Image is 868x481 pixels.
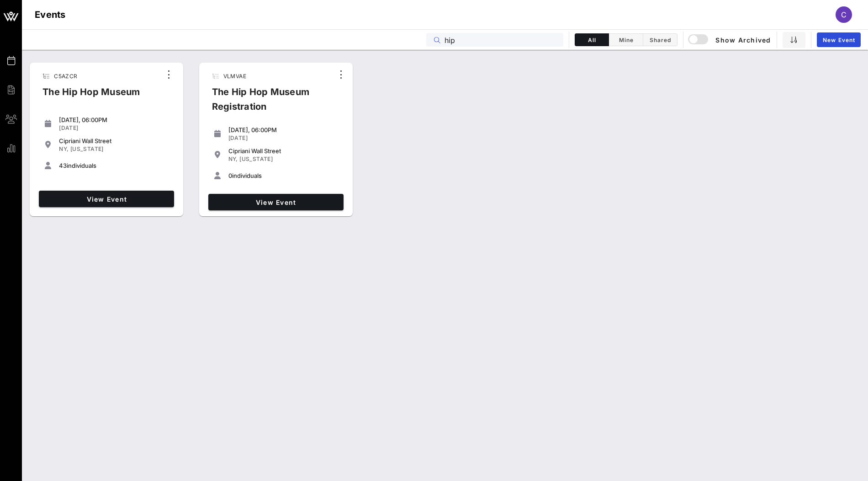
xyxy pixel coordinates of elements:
[228,134,340,142] div: [DATE]
[54,73,77,80] span: C5AZCR
[59,124,170,132] div: [DATE]
[228,126,340,134] div: [DATE], 06:00PM
[643,33,677,46] button: Shared
[223,73,246,80] span: VLMVAE
[836,6,852,23] div: C
[35,85,148,107] div: The Hip Hop Museum
[42,195,170,203] span: View Event
[59,145,69,152] span: NY,
[228,172,232,179] span: 0
[239,155,273,162] span: [US_STATE]
[228,155,238,162] span: NY,
[614,37,637,43] span: Mine
[39,191,174,207] a: View Event
[205,85,333,121] div: The Hip Hop Museum Registration
[822,37,855,43] span: New Event
[649,37,672,43] span: Shared
[689,32,771,48] button: Show Archived
[228,172,340,179] div: individuals
[59,116,170,123] div: [DATE], 06:00PM
[841,10,847,19] span: C
[689,34,771,45] span: Show Archived
[817,32,861,47] a: New Event
[575,33,609,46] button: All
[70,145,104,152] span: [US_STATE]
[208,194,344,210] a: View Event
[609,33,643,46] button: Mine
[59,162,170,169] div: individuals
[35,7,66,22] h1: Events
[59,137,170,144] div: Cipriani Wall Street
[59,162,67,169] span: 43
[581,37,603,43] span: All
[212,198,340,206] span: View Event
[228,147,340,155] div: Cipriani Wall Street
